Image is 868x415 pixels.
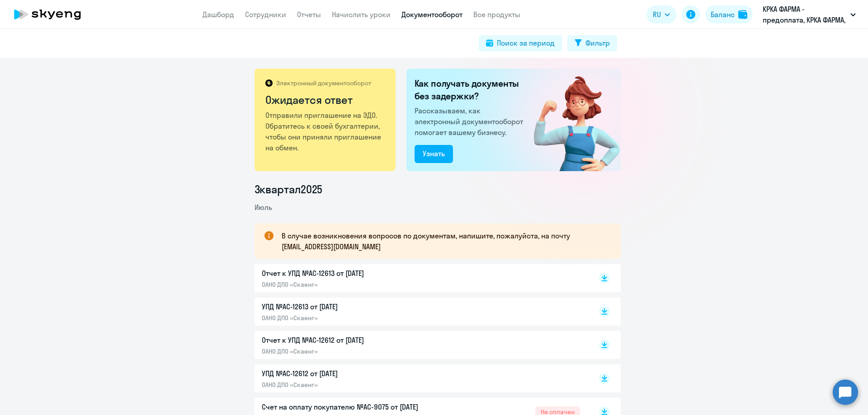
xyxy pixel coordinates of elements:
button: КРКА ФАРМА - предоплата, КРКА ФАРМА, ООО [758,4,860,25]
p: Отчет к УПД №AC-12613 от [DATE] [262,268,452,279]
span: RU [653,9,661,20]
a: УПД №AC-12613 от [DATE]ОАНО ДПО «Скаенг» [262,301,580,322]
p: ОАНО ДПО «Скаенг» [262,347,452,355]
a: Дашборд [203,10,234,19]
a: Начислить уроки [332,10,391,19]
p: Электронный документооборот [276,79,371,87]
p: Отчет к УПД №AC-12612 от [DATE] [262,335,452,345]
h2: Ожидается ответ [265,93,386,107]
a: УПД №AC-12612 от [DATE]ОАНО ДПО «Скаенг» [262,368,580,389]
button: Узнать [415,145,453,163]
a: Отчеты [297,10,321,19]
p: УПД №AC-12612 от [DATE] [262,368,452,379]
div: Фильтр [585,37,610,48]
a: Сотрудники [245,10,286,19]
div: Узнать [423,148,445,159]
img: waiting_for_response [519,69,621,171]
li: 3 квартал 2025 [255,182,621,196]
button: Поиск за период [479,35,562,51]
a: Отчет к УПД №AC-12612 от [DATE]ОАНО ДПО «Скаенг» [262,335,580,355]
a: Все продукты [473,10,520,19]
p: ОАНО ДПО «Скаенг» [262,314,452,322]
button: Фильтр [567,35,617,51]
p: Рассказываем, как электронный документооборот помогает вашему бизнесу. [415,105,527,138]
img: balance [738,10,747,19]
p: Счет на оплату покупателю №AC-9075 от [DATE] [262,401,452,412]
div: Поиск за период [497,37,555,48]
p: ОАНО ДПО «Скаенг» [262,280,452,289]
p: КРКА ФАРМА - предоплата, КРКА ФАРМА, ООО [763,4,847,25]
p: Отправили приглашение на ЭДО. Обратитесь к своей бухгалтерии, чтобы они приняли приглашение на об... [265,110,386,153]
a: Документооборот [401,10,462,19]
button: Балансbalance [705,5,753,23]
a: Отчет к УПД №AC-12613 от [DATE]ОАНО ДПО «Скаенг» [262,268,580,289]
div: Баланс [711,9,735,20]
span: Июль [255,203,272,212]
h2: Как получать документы без задержки? [415,77,527,103]
p: В случае возникновения вопросов по документам, напишите, пожалуйста, на почту [EMAIL_ADDRESS][DOM... [282,230,604,252]
p: УПД №AC-12613 от [DATE] [262,301,452,312]
button: RU [646,5,676,23]
p: ОАНО ДПО «Скаенг» [262,381,452,389]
